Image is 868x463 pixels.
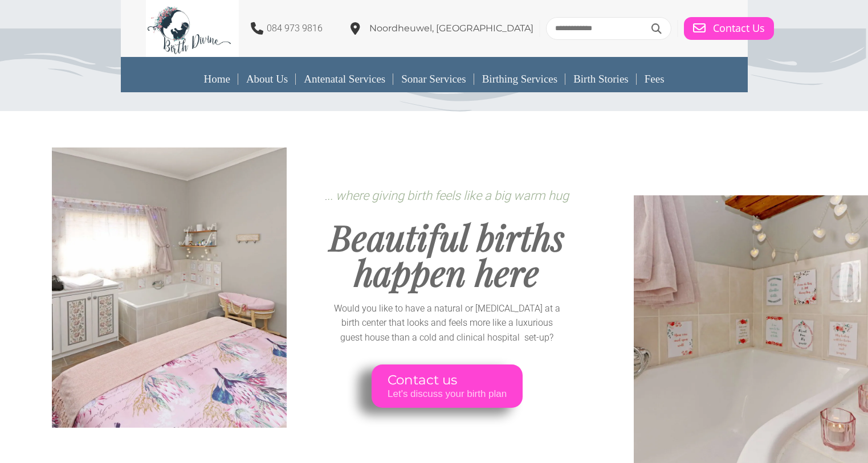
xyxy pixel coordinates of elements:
[713,22,765,35] span: Contact Us
[238,66,296,92] a: About Us
[565,66,637,92] a: Birth Stories
[372,364,523,408] a: Contact us Let's discuss your birth plan
[296,66,393,92] a: Antenatal Services
[325,191,569,202] span: .
[637,66,673,92] a: Fees
[332,301,561,345] p: Would you like to have a natural or [MEDICAL_DATA] at a birth center that looks and feels more li...
[474,66,565,92] a: Birthing Services
[369,23,533,34] span: Noordheuwel, [GEOGRAPHIC_DATA]
[195,66,238,92] a: Home
[388,388,507,400] span: Let's discuss your birth plan
[267,21,323,36] p: 084 973 9816
[388,372,507,388] span: Contact us
[327,189,569,203] span: .. where giving birth feels like a big warm hug
[393,66,474,92] a: Sonar Services
[684,17,774,40] a: Contact Us
[329,213,565,296] span: Beautiful births happen here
